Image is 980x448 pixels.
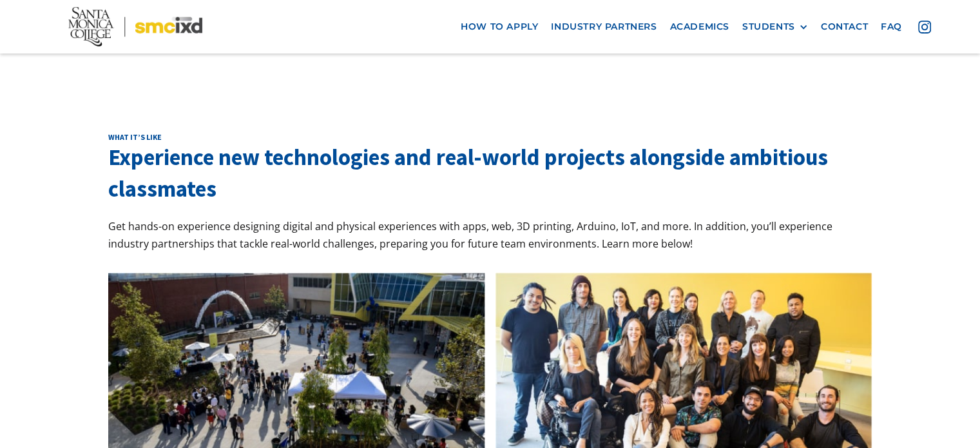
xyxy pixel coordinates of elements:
h3: Experience new technologies and real-world projects alongside ambitious classmates [108,142,872,205]
p: Get hands-on experience designing digital and physical experiences with apps, web, 3D printing, A... [108,218,872,253]
div: STUDENTS [742,21,795,32]
a: how to apply [454,15,544,39]
a: contact [814,15,874,39]
img: Santa Monica College - SMC IxD logo [68,7,202,46]
img: icon - instagram [918,21,931,34]
a: industry partners [544,15,663,39]
h2: What it’s like [108,132,872,142]
a: faq [874,15,908,39]
a: Academics [664,15,736,39]
div: STUDENTS [742,21,808,32]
